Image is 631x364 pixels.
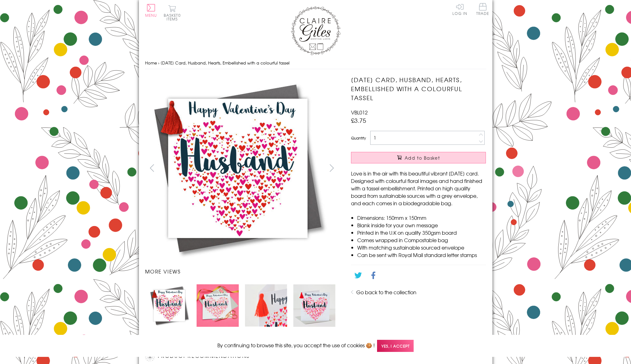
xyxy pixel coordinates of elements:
li: Carousel Page 4 [290,281,339,330]
img: Valentine's Day Card, Husband, Hearts, Embellished with a colourful tassel [293,284,335,326]
nav: breadcrumbs [145,57,486,69]
li: Dimensions: 150mm x 150mm [357,214,486,221]
button: Basket0 items [164,5,181,21]
button: next [325,161,339,175]
li: Can be sent with Royal Mail standard letter stamps [357,251,486,259]
span: Menu [145,12,157,18]
a: Go back to the collection [356,288,416,296]
img: Claire Giles Greetings Cards [291,6,340,55]
label: Quantity [351,135,366,141]
h1: [DATE] Card, Husband, Hearts, Embellished with a colourful tassel [351,75,486,102]
li: Carousel Page 2 [193,281,242,330]
li: Carousel Page 1 (Current Slide) [145,281,193,330]
ul: Carousel Pagination [145,281,339,330]
a: Home [145,60,157,66]
span: › [158,60,159,66]
img: Valentine's Day Card, Husband, Hearts, Embellished with a colourful tassel [148,284,190,326]
button: Menu [145,4,157,17]
button: Add to Basket [351,152,486,163]
a: Trade [476,3,489,16]
span: VBL012 [351,109,368,116]
span: Trade [476,3,489,15]
span: £3.75 [351,116,366,125]
button: prev [145,161,159,175]
img: Valentine's Day Card, Husband, Hearts, Embellished with a colourful tassel [339,75,525,261]
li: With matching sustainable sourced envelope [357,244,486,251]
span: Yes, I accept [377,340,414,352]
h3: More views [145,268,339,275]
span: [DATE] Card, Husband, Hearts, Embellished with a colourful tassel [161,60,290,66]
span: Add to Basket [405,155,440,161]
li: Comes wrapped in Compostable bag [357,236,486,244]
a: Log In [452,3,467,15]
img: Valentine's Day Card, Husband, Hearts, Embellished with a colourful tassel [145,75,331,261]
li: Printed in the U.K on quality 350gsm board [357,229,486,236]
img: Valentine's Day Card, Husband, Hearts, Embellished with a colourful tassel [245,284,287,326]
li: Carousel Page 3 [242,281,290,330]
span: 0 items [167,12,181,22]
img: Valentine's Day Card, Husband, Hearts, Embellished with a colourful tassel [197,284,239,326]
li: Blank inside for your own message [357,221,486,229]
p: Love is in the air with this beautiful vibrant [DATE] card. Designed with colourful floral images... [351,170,486,207]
